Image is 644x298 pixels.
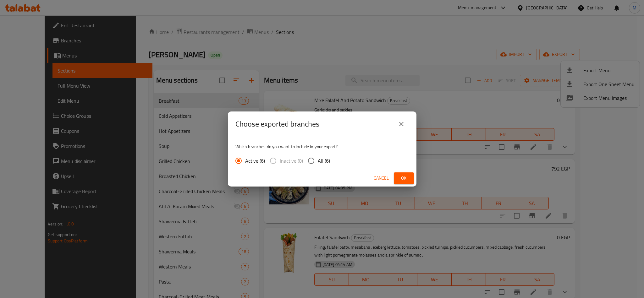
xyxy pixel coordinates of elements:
button: Ok [394,172,414,184]
p: Which branches do you want to include in your export? [235,144,409,150]
span: Cancel [374,174,389,182]
button: close [394,116,409,132]
span: Active (6) [245,157,265,165]
button: Cancel [371,172,391,184]
span: All (6) [318,157,330,165]
span: Ok [399,174,409,182]
span: Inactive (0) [280,157,303,165]
h2: Choose exported branches [235,119,319,129]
